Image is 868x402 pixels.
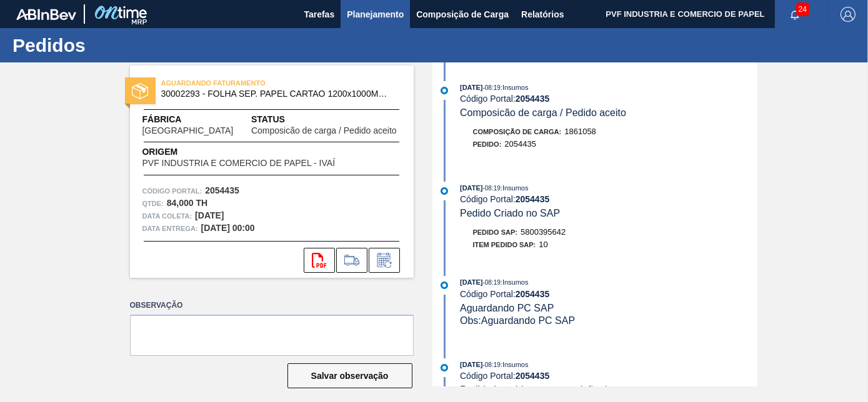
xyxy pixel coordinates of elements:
label: Observação [130,297,414,315]
div: Código Portal: [460,371,757,381]
span: [GEOGRAPHIC_DATA] [142,126,234,135]
span: Data coleta: [142,210,192,222]
span: AGUARDANDO FATURAMENTO [161,77,336,89]
h1: Pedidos [12,38,234,52]
span: Qtde : [142,197,164,210]
span: : Insumos [501,278,529,286]
strong: 2054435 [516,289,550,299]
span: : Insumos [501,361,529,368]
span: [DATE] [460,278,482,286]
span: Item pedido SAP: [473,241,536,248]
span: : Insumos [501,184,529,192]
strong: 2054435 [516,194,550,204]
span: PVF INDUSTRIA E COMERCIO DE PAPEL - IVAÍ [142,159,336,168]
div: Ir para Composição de Carga [336,248,367,273]
span: Código Portal: [142,185,202,197]
div: Informar alteração no pedido [369,248,400,273]
span: - 08:19 [483,361,501,368]
span: Fábrica [142,113,251,126]
strong: [DATE] 00:00 [201,223,255,233]
span: Pedido SAP: [473,228,518,236]
span: Pedido inserido na composição de carga [460,385,641,395]
span: 5800395642 [521,227,566,237]
span: 2054435 [504,139,536,149]
img: TNhmsLtSVTkK8tSr43FrP2fwEKptu5GPRR3wAAAABJRU5ErkJggg== [16,9,76,20]
span: [DATE] [460,84,482,91]
img: Logout [841,7,856,22]
img: atual [441,187,448,195]
span: Planejamento [347,7,404,22]
span: Aguardando PC SAP [460,303,554,313]
span: Composicão de carga / Pedido aceito [251,126,397,135]
span: Composição de Carga [416,7,509,22]
button: Salvar observação [287,363,412,388]
strong: [DATE] [195,210,224,220]
span: - 08:19 [483,84,501,91]
img: atual [441,364,448,371]
span: Obs: Aguardando PC SAP [460,315,575,326]
strong: 2054435 [516,371,550,381]
button: Notificações [775,6,815,23]
span: Composicão de carga / Pedido aceito [460,107,626,118]
span: 24 [796,2,809,16]
span: 30002293 - FOLHA SEP. PAPEL CARTAO 1200x1000M 350g [161,89,388,99]
span: Tarefas [304,7,334,22]
img: atual [441,87,448,94]
div: Abrir arquivo PDF [304,248,335,273]
span: Origem [142,145,371,159]
span: - 08:19 [483,279,501,286]
span: 10 [539,240,547,249]
div: Código Portal: [460,289,757,299]
div: Código Portal: [460,94,757,104]
span: - 08:19 [483,185,501,192]
span: Pedido Criado no SAP [460,208,560,218]
img: atual [441,282,448,289]
strong: 84,000 TH [167,198,207,208]
strong: 2054435 [205,185,239,195]
span: Pedido : [473,140,502,148]
span: : Insumos [501,84,529,91]
div: Código Portal: [460,194,757,204]
strong: 2054435 [516,94,550,104]
img: status [132,83,148,99]
span: Relatórios [521,7,564,22]
span: [DATE] [460,361,482,368]
span: 1861058 [564,127,596,136]
span: Data entrega: [142,222,198,235]
span: Composição de Carga : [473,128,562,135]
span: Status [251,113,401,126]
span: [DATE] [460,184,482,192]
